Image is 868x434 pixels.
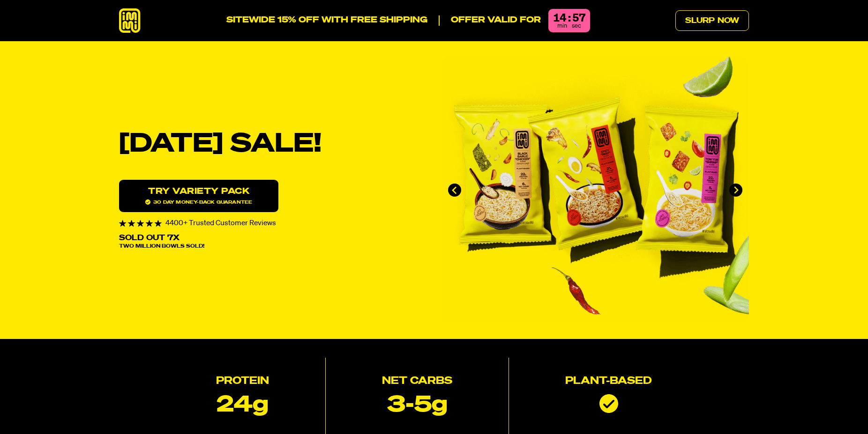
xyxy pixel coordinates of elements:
[217,394,269,417] p: 24g
[572,13,585,24] div: 57
[216,376,269,387] h2: Protein
[729,184,742,197] button: Next slide
[119,220,427,227] div: 4400+ Trusted Customer Reviews
[553,13,566,24] div: 14
[145,199,252,205] span: 30 day money-back guarantee
[439,15,541,26] p: Offer valid for
[387,394,448,417] p: 3-5g
[448,184,461,197] button: Go to last slide
[572,23,581,29] span: sec
[568,13,570,24] div: :
[119,131,427,157] h1: [DATE] SALE!
[565,376,652,387] h2: Plant-based
[119,180,278,212] a: Try variety Pack30 day money-back guarantee
[226,15,427,26] p: SITEWIDE 15% OFF WITH FREE SHIPPING
[119,244,204,249] span: Two Million Bowls Sold!
[441,56,749,324] div: immi slideshow
[557,23,567,29] span: min
[441,56,749,324] li: 1 of 4
[382,376,452,387] h2: Net Carbs
[119,235,180,242] p: Sold Out 7X
[675,10,749,31] a: Slurp Now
